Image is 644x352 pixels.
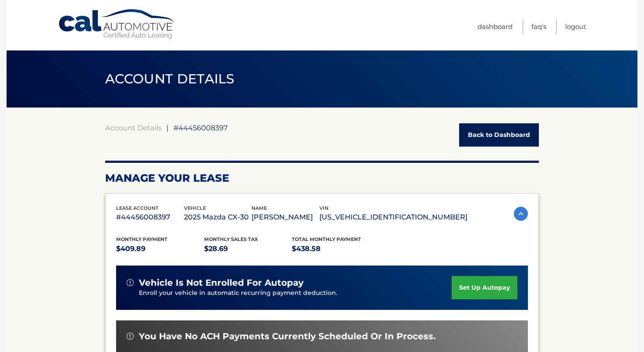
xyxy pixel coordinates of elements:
[204,243,292,255] p: $28.69
[105,123,162,132] a: Account Details
[292,243,380,255] p: $438.58
[184,211,252,223] p: 2025 Mazda CX-30
[139,277,304,288] span: vehicle is not enrolled for autopay
[139,331,435,342] span: You have no ACH payments currently scheduled or in process.
[531,19,546,34] a: FAQ's
[173,123,228,132] span: #44456008397
[184,205,206,211] span: vehicle
[127,279,134,286] img: alert-white.svg
[478,19,513,34] a: Dashboard
[251,205,267,211] span: name
[452,276,517,299] a: set up autopay
[319,211,467,223] p: [US_VEHICLE_IDENTIFICATION_NUMBER]
[116,236,167,242] span: Monthly Payment
[204,236,258,242] span: Monthly sales Tax
[105,71,235,87] span: ACCOUNT DETAILS
[251,211,319,223] p: [PERSON_NAME]
[565,19,586,34] a: Logout
[116,243,204,255] p: $409.89
[116,205,159,211] span: lease account
[116,211,184,223] p: #44456008397
[105,172,539,185] h2: Manage Your Lease
[514,207,528,221] img: accordion-active.svg
[58,9,176,40] a: Cal Automotive
[166,123,169,132] span: |
[459,123,539,147] a: Back to Dashboard
[292,236,361,242] span: Total Monthly Payment
[139,288,452,298] p: Enroll your vehicle in automatic recurring payment deduction.
[127,333,134,340] img: alert-white.svg
[319,205,329,211] span: vin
